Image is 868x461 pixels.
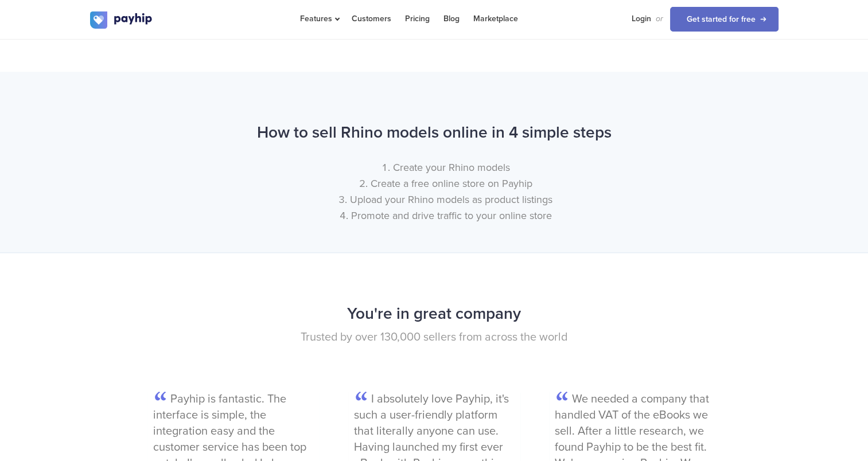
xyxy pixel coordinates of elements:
[113,192,779,208] li: Upload your Rhino models as product listings
[113,208,779,224] li: Promote and drive traffic to your online store
[90,118,779,148] h2: How to sell Rhino models online in 4 simple steps
[113,175,779,192] li: Create a free online store on Payhip
[113,159,779,175] li: Create your Rhino models
[300,14,338,24] span: Features
[90,329,779,346] p: Trusted by over 130,000 sellers from across the world
[90,299,779,329] h2: You're in great company
[90,11,153,29] img: logo.svg
[670,7,779,32] a: Get started for free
